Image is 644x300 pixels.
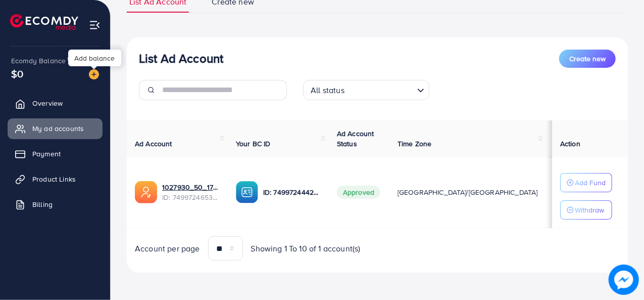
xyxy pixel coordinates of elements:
span: Payment [32,149,61,159]
img: image [609,265,639,295]
span: Product Links [32,174,76,184]
button: Withdraw [560,200,612,220]
span: Overview [32,98,63,108]
span: Ad Account [135,139,172,149]
input: Search for option [348,81,413,98]
span: Create new [569,54,606,64]
span: Showing 1 To 10 of 1 account(s) [251,243,361,254]
img: logo [10,14,78,30]
img: image [89,69,99,79]
div: Search for option [303,80,429,100]
span: Action [560,139,580,149]
span: ID: 7499724653854818305 [162,192,220,202]
a: Product Links [8,169,103,189]
a: Billing [8,194,103,215]
img: ic-ads-acc.e4c84228.svg [135,181,157,203]
div: Add balance [68,50,121,66]
button: Create new [559,50,616,68]
a: Overview [8,93,103,113]
span: All status [309,83,346,98]
span: Ecomdy Balance [11,56,66,66]
span: Billing [32,199,53,209]
span: $0 [11,66,23,81]
span: Time Zone [398,139,431,149]
span: Your BC ID [236,139,271,149]
div: <span class='underline'>1027930_50_1746165728805</span></br>7499724653854818305 [162,182,220,203]
p: Withdraw [575,204,604,216]
span: Approved [337,186,380,199]
img: menu [89,19,101,31]
p: Add Fund [575,177,606,189]
a: My ad accounts [8,118,103,139]
img: ic-ba-acc.ded83a64.svg [236,181,258,203]
button: Add Fund [560,173,612,192]
p: ID: 7499724442453671952 [263,186,321,198]
a: 1027930_50_1746165728805 [162,182,220,192]
span: Ad Account Status [337,128,374,149]
span: My ad accounts [32,123,84,134]
span: [GEOGRAPHIC_DATA]/[GEOGRAPHIC_DATA] [398,187,538,197]
h3: List Ad Account [139,51,223,66]
a: Payment [8,144,103,164]
span: Account per page [135,243,200,254]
